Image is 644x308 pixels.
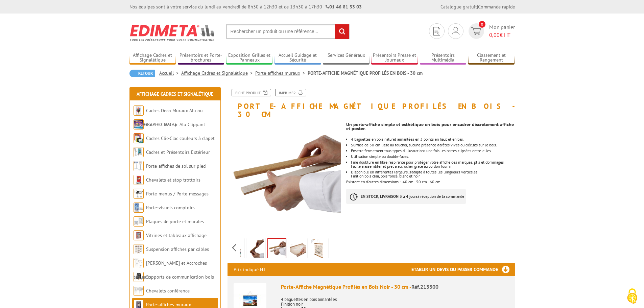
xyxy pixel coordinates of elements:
a: Supports de communication bois [146,274,214,280]
button: Cookies (fenêtre modale) [620,285,644,308]
a: Porte-affiches muraux [255,70,308,76]
p: Facile à assembler et prêt à accrocher grâce au cordon fourni [351,164,515,168]
img: Porte-visuels comptoirs [134,203,144,213]
a: Exposition Grilles et Panneaux [226,52,273,64]
a: Présentoirs et Porte-brochures [178,52,224,64]
a: Présentoirs Presse et Journaux [371,52,418,64]
a: Fiche produit [232,89,271,96]
img: Vitrines et tableaux affichage [134,230,144,240]
img: 213399_porte-affiches_magnetique_bois_clair_2.jpg [268,239,286,260]
a: [PERSON_NAME] et Accroches tableaux [134,260,207,280]
a: Cadres Clic-Clac Alu Clippant [146,121,205,127]
img: 213399_porte-affiches_magnetique_bois_clair_2.jpg [228,122,341,236]
img: Cookies (fenêtre modale) [624,288,641,305]
input: Rechercher un produit ou une référence... [226,24,350,39]
a: Vitrines et tableaux affichage [146,232,207,238]
a: Accueil Guidage et Sécurité [275,52,321,64]
a: Porte-visuels comptoirs [146,205,195,211]
img: 213399_porte-affiches_magnetique_bois_fonce_2.jpg [248,239,264,260]
img: Chevalets et stop trottoirs [134,175,144,185]
a: Porte-affiches de sol sur pied [146,163,206,169]
span: 0 [479,21,485,28]
span: € HT [489,31,515,39]
img: Cadres Clic-Clac couleurs à clapet [134,133,144,143]
span: Mon panier [489,23,515,39]
span: Previous [231,242,237,253]
div: Nos équipes sont à votre service du lundi au vendredi de 8h30 à 12h30 et de 13h30 à 17h30 [129,3,362,10]
a: Suspension affiches par câbles [146,246,209,252]
a: Cadres et Présentoirs Extérieur [146,149,210,155]
a: Chevalets conférence [146,288,190,294]
div: Porte-Affiche Magnétique Profilés en Bois Noir - 30 cm - [281,283,509,291]
a: Catalogue gratuit [440,4,477,10]
a: Porte-menus / Porte-messages [146,191,209,197]
img: Cimaises et Accroches tableaux [134,258,144,268]
img: Plaques de porte et murales [134,216,144,227]
input: rechercher [335,24,349,39]
li: Enserre fermement tous types d’illustrations une fois les barres clipsées entre-elles. [351,149,515,153]
a: Affichage Cadres et Signalétique [129,52,176,64]
img: Cadres et Présentoirs Extérieur [134,147,144,157]
li: PORTE-AFFICHE MAGNÉTIQUE PROFILÉS EN BOIS - 30 cm [308,70,423,76]
li: 4 baguettes en bois naturel aimantées en 3 points en haut et en bas. [351,137,515,141]
img: 213399_porte-affiches_magnetique_bois_fonce_3.jpg [290,239,306,260]
img: devis rapide [471,27,481,35]
strong: Un porte-affiche simple et esthétique en bois pour encadrer discrètement affiche et poster. [346,121,514,132]
div: Existent en d'autres dimensions : 40 cm - 50 cm - 60 cm [346,118,520,211]
strong: 01 46 81 33 03 [326,4,362,10]
a: Chevalets et stop trottoirs [146,177,200,183]
img: Porte-affiches de sol sur pied [134,161,144,171]
p: à réception de la commande [346,189,466,204]
a: Cadres Deco Muraux Alu ou [GEOGRAPHIC_DATA] [134,108,203,127]
img: Edimeta [129,20,216,45]
img: devis rapide [452,27,459,35]
p: Disponible en différentes largeurs, s’adapte à toutes les longueurs verticales [351,170,515,174]
a: Affichage Cadres et Signalétique [137,91,213,97]
li: Surface de 30 cm lisse au toucher, aucune présence d’arêtes vives ou d’éclats sur le bois. [351,143,515,147]
p: Fine doublure en fibre respirante pour protéger votre affiche des marques, plis et dommages [351,160,515,164]
a: Porte-affiches muraux [146,302,191,308]
a: devis rapide 0 Mon panier 0,00€ HT [467,23,515,39]
img: Chevalets conférence [134,286,144,296]
a: Imprimer [275,89,306,96]
h3: Etablir un devis ou passer commande [411,263,515,276]
a: Cadres Clic-Clac couleurs à clapet [146,135,215,141]
img: Porte-menus / Porte-messages [134,189,144,199]
span: 0,00 [489,31,500,38]
a: Présentoirs Multimédia [420,52,467,64]
img: 213399-porte-affiches-magnetique-bois-fonce-5.jpg [311,239,327,260]
p: Finition bois clair, bois foncé, blanc et noir [351,174,515,178]
a: Commande rapide [478,4,515,10]
h1: PORTE-AFFICHE MAGNÉTIQUE PROFILÉS EN BOIS - 30 cm [222,89,520,118]
li: Utilisation simple ou double-faces. [351,155,515,159]
img: Cadres Deco Muraux Alu ou Bois [134,105,144,116]
a: Retour [129,70,155,77]
img: devis rapide [433,27,440,35]
div: | [440,3,515,10]
a: Classement et Rangement [468,52,515,64]
strong: EN STOCK, LIVRAISON 3 à 4 jours [361,194,418,199]
a: Affichage Cadres et Signalétique [181,70,255,76]
a: Services Généraux [323,52,369,64]
p: Prix indiqué HT [234,263,266,276]
a: Accueil [159,70,181,76]
img: Suspension affiches par câbles [134,244,144,254]
span: Réf.213300 [411,283,438,290]
a: Plaques de porte et murales [146,218,204,224]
